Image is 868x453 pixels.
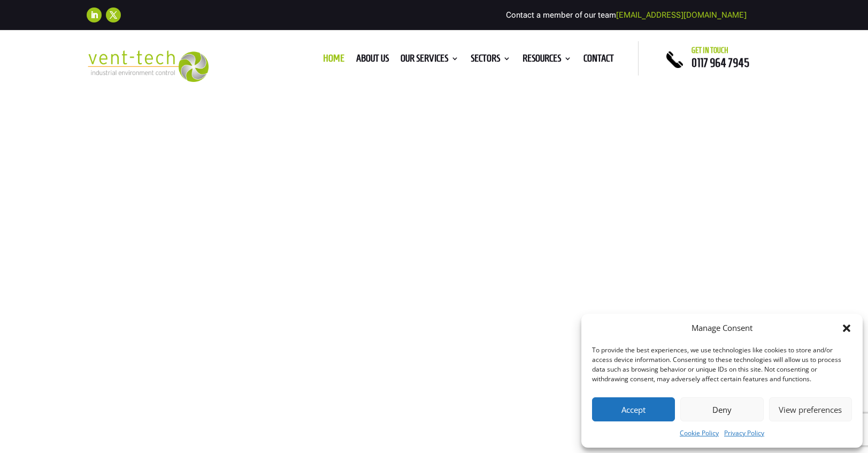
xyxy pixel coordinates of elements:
a: Resources [523,55,572,66]
a: Contact [583,55,614,66]
span: Contact a member of our team [506,10,747,20]
a: Privacy Policy [724,427,764,440]
a: Home [323,55,344,66]
a: Cookie Policy [680,427,719,440]
button: View preferences [769,397,852,421]
a: Sectors [471,55,511,66]
a: [EMAIL_ADDRESS][DOMAIN_NAME] [616,10,747,20]
a: Follow on LinkedIn [87,7,102,22]
div: Close dialog [841,323,852,334]
span: Get in touch [692,46,728,55]
div: To provide the best experiences, we use technologies like cookies to store and/or access device i... [592,345,851,384]
button: Accept [592,397,675,421]
a: 0117 964 7945 [692,56,749,69]
button: Deny [680,397,763,421]
a: Our Services [401,55,459,66]
a: About us [356,55,389,66]
a: Follow on X [106,7,121,22]
div: Manage Consent [692,322,752,335]
img: 2023-09-27T08_35_16.549ZVENT-TECH---Clear-background [87,50,209,82]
